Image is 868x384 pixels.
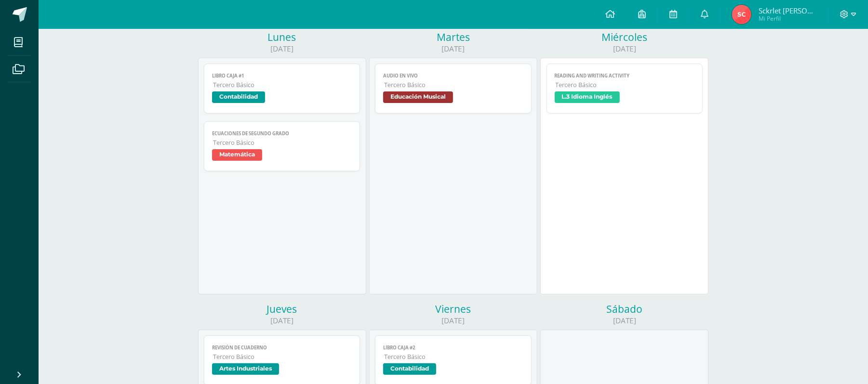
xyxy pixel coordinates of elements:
span: Educación Musical [383,91,453,103]
a: Reading and writing activityTercero BásicoL.3 Idioma Inglés [547,64,703,114]
div: [DATE] [198,44,366,54]
span: Artes Industriales [212,363,279,375]
span: Libro Caja #2 [383,345,523,351]
div: [DATE] [369,316,537,326]
a: Libro Caja #1Tercero BásicoContabilidad [204,64,361,114]
img: 41276d7fe83bb94c4ae535f17fe16d27.png [732,5,751,24]
span: Libro Caja #1 [212,73,352,79]
span: Contabilidad [212,91,265,103]
span: Contabilidad [383,363,436,375]
div: Viernes [369,302,537,316]
span: Tercero Básico [213,353,352,361]
span: Tercero Básico [556,81,695,89]
div: [DATE] [369,44,537,54]
span: Tercero Básico [384,353,523,361]
span: Revisión de cuaderno [212,345,352,351]
div: Sábado [540,302,708,316]
div: Miércoles [540,30,708,44]
span: Sckrlet [PERSON_NAME][US_STATE] [759,6,816,15]
a: Audio en vivoTercero BásicoEducación Musical [375,64,532,114]
div: Lunes [198,30,366,44]
div: Martes [369,30,537,44]
span: L.3 Idioma Inglés [555,91,620,103]
span: Reading and writing activity [555,73,695,79]
span: Audio en vivo [383,73,523,79]
div: [DATE] [540,44,708,54]
span: Ecuaciones de segundo grado [212,130,352,137]
div: [DATE] [198,316,366,326]
div: [DATE] [540,316,708,326]
span: Matemática [212,149,262,161]
span: Mi Perfil [759,14,816,23]
span: Tercero Básico [384,81,523,89]
span: Tercero Básico [213,139,352,147]
span: Tercero Básico [213,81,352,89]
div: Jueves [198,302,366,316]
a: Ecuaciones de segundo gradoTercero BásicoMatemática [204,121,361,171]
